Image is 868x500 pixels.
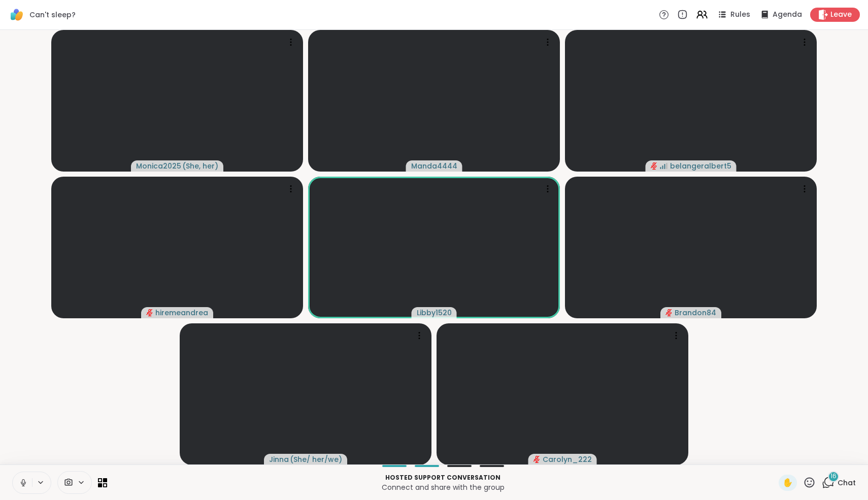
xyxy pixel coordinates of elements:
span: 16 [830,472,837,481]
span: ( She/ her/we ) [290,454,342,464]
span: ✋ [783,477,793,489]
span: Chat [838,478,856,488]
span: Jinna [269,454,289,464]
span: ( She, her ) [182,161,218,171]
span: Carolyn_222 [543,454,592,464]
span: Monica2025 [136,161,181,171]
span: Leave [830,10,852,20]
p: Hosted support conversation [113,473,773,482]
img: ShareWell Logomark [8,6,25,23]
span: hiremeandrea [155,308,208,318]
span: Libby1520 [417,308,452,318]
span: Rules [730,10,750,20]
span: Can't sleep? [29,10,76,20]
span: audio-muted [533,456,541,463]
span: audio-muted [651,162,658,170]
span: Manda4444 [411,161,457,171]
span: Agenda [773,10,802,20]
p: Connect and share with the group [113,482,773,492]
span: audio-muted [146,309,153,316]
span: Brandon84 [675,308,716,318]
span: audio-muted [665,309,673,316]
span: belangeralbert5 [670,161,731,171]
